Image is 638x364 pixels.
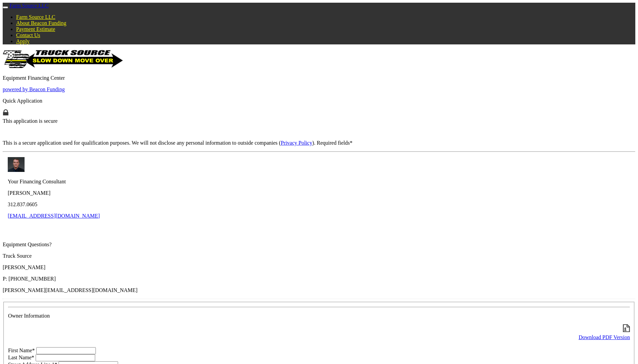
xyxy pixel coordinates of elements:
[3,276,635,282] p: P: [PHONE_NUMBER]
[8,157,25,172] img: HMartell.jpg
[281,140,312,146] a: Privacy Policy
[3,109,8,115] img: lock-icon.png
[8,313,630,319] p: Owner Information
[3,287,635,293] p: [PERSON_NAME][EMAIL_ADDRESS][DOMAIN_NAME]
[623,324,630,332] img: app-download.png
[3,140,635,146] p: This is a secure application used for qualification purposes. We will not disclose any personal i...
[3,6,8,8] button: Toggle navigation
[3,242,635,248] p: Equipment Questions?
[3,253,635,259] p: Truck Source
[3,118,635,124] p: This application is secure
[16,26,55,32] a: Payment Estimate
[8,190,635,196] p: [PERSON_NAME]
[16,20,66,26] a: About Beacon Funding
[8,355,34,360] label: Last Name*
[8,179,635,185] p: Your Financing Consultant
[16,14,55,20] a: Farm Source LLC
[8,213,100,219] a: [EMAIL_ADDRESS][DOMAIN_NAME]
[8,202,635,208] p: 312.837.0605
[16,32,40,38] a: Contact Us
[8,348,35,353] label: First Name*
[3,264,635,270] p: [PERSON_NAME]
[578,334,630,340] a: Download PDF Version
[3,75,635,81] p: Equipment Financing Center
[3,98,635,104] p: Quick Application
[16,38,30,44] a: Apply
[3,50,123,68] img: TruckStoreLogo-Horizontal.png
[3,86,65,92] a: powered by Beacon Funding
[9,3,48,8] a: Farm Source LLC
